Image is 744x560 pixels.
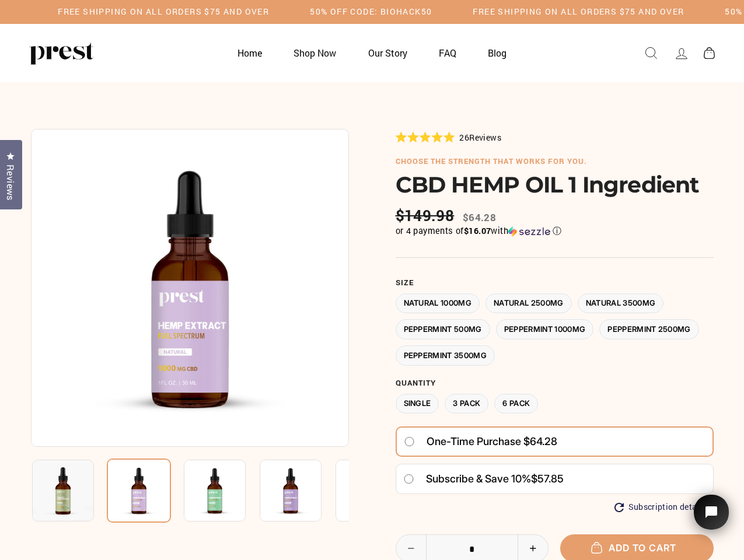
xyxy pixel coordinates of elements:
span: $64.28 [463,211,496,224]
a: Home [223,41,277,64]
img: CBD HEMP OIL 1 Ingredient [336,460,397,521]
input: Subscribe & save 10%$57.85 [403,474,414,484]
span: Subscription details [628,502,707,512]
input: One-time purchase $64.28 [404,437,415,446]
label: 3 Pack [445,394,488,414]
h5: Free Shipping on all orders $75 and over [58,7,269,17]
img: CBD HEMP OIL 1 Ingredient [107,459,171,523]
span: One-time purchase $64.28 [427,431,557,452]
img: CBD HEMP OIL 1 Ingredient [32,460,94,521]
h1: CBD HEMP OIL 1 Ingredient [396,171,714,198]
label: Quantity [396,379,714,388]
label: 6 Pack [494,394,538,414]
label: Peppermint 1000MG [496,319,594,339]
h5: Free Shipping on all orders $75 and over [473,7,684,17]
div: or 4 payments of$16.07withSezzle Click to learn more about Sezzle [396,225,714,237]
img: Sezzle [508,226,550,237]
span: 26 [459,132,469,143]
span: $57.85 [531,473,564,485]
label: Peppermint 3500MG [396,345,495,366]
label: Natural 3500MG [578,293,664,314]
h6: choose the strength that works for you. [396,157,714,166]
label: Peppermint 2500MG [599,319,699,339]
ul: Primary [223,41,522,64]
h5: 50% OFF CODE: BIOHACK50 [310,7,432,17]
label: Natural 2500MG [485,293,572,314]
img: CBD HEMP OIL 1 Ingredient [184,460,246,521]
img: CBD HEMP OIL 1 Ingredient [31,129,349,447]
label: Single [396,394,439,414]
label: Peppermint 500MG [396,319,490,339]
a: Our Story [354,41,422,64]
span: Subscribe & save 10% [426,473,531,485]
span: Add to cart [597,542,676,554]
label: Size [396,278,714,288]
a: FAQ [424,41,471,64]
a: Blog [473,41,521,64]
img: CBD HEMP OIL 1 Ingredient [260,460,322,521]
span: $149.98 [396,206,457,225]
span: $16.07 [464,225,491,236]
img: PREST ORGANICS [29,41,93,65]
label: Natural 1000MG [396,293,480,314]
button: Subscription details [614,502,707,512]
div: or 4 payments of with [396,225,714,237]
span: Reviews [469,132,501,143]
span: Reviews [3,164,18,201]
div: 26Reviews [396,131,501,143]
iframe: Tidio Chat [679,478,744,560]
a: Shop Now [279,41,351,64]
